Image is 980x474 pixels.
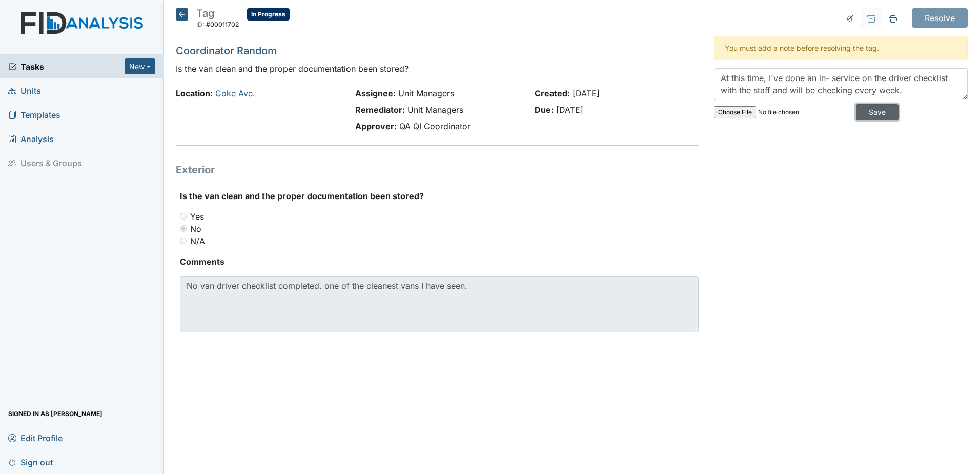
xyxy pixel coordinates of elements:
span: [DATE] [556,105,583,115]
label: N/A [190,235,205,247]
a: Coordinator Random [176,45,277,57]
strong: Location: [176,88,213,98]
input: N/A [180,238,187,244]
label: Yes [190,210,204,223]
input: Yes [180,213,187,220]
a: Tasks [8,61,125,73]
strong: Assignee: [355,88,396,98]
textarea: No van driver checklist completed. one of the cleanest vans I have seen. [180,276,699,332]
a: Coke Ave. [215,88,255,98]
span: Edit Profile [8,430,63,446]
strong: Due: [535,105,554,115]
label: No [190,223,201,235]
span: QA QI Coordinator [399,121,471,131]
input: Resolve [912,8,968,28]
span: Templates [8,107,60,123]
input: Save [856,104,899,120]
span: ID: [196,21,205,28]
h1: Exterior [176,162,699,177]
strong: Comments [180,255,699,268]
strong: Created: [535,88,570,98]
span: Units [8,83,41,98]
button: New [125,58,155,74]
span: Analysis [8,131,54,147]
strong: Remediator: [355,105,405,115]
span: #00011702 [206,21,239,28]
span: Tag [196,7,214,19]
span: [DATE] [573,88,600,98]
span: In Progress [247,8,290,21]
div: You must add a note before resolving the tag. [714,36,968,60]
strong: Approver: [355,121,397,131]
span: Sign out [8,454,53,470]
p: Is the van clean and the proper documentation been stored? [176,63,699,75]
label: Is the van clean and the proper documentation been stored? [180,190,424,202]
span: Unit Managers [398,88,454,98]
span: Unit Managers [407,105,463,115]
input: No [180,225,187,232]
span: Signed in as [PERSON_NAME] [8,406,103,422]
